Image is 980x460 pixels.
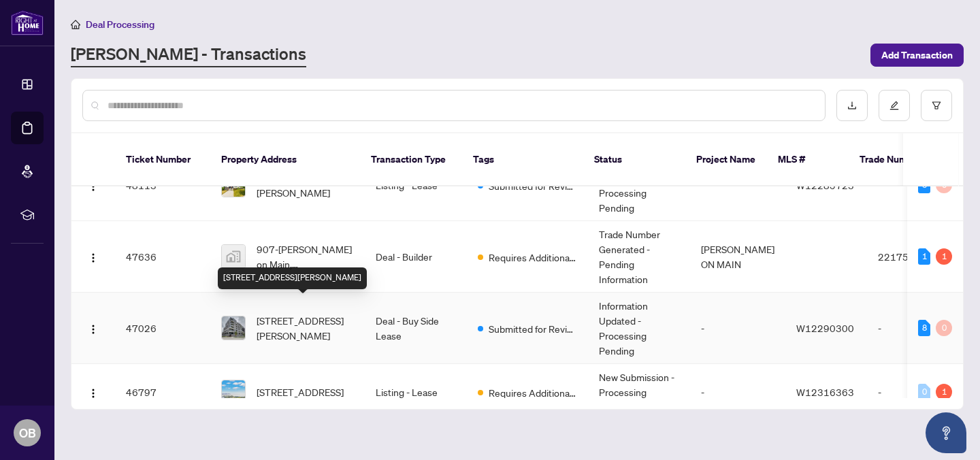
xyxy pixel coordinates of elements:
[257,384,344,399] span: [STREET_ADDRESS]
[86,18,154,31] span: Deal Processing
[932,101,941,110] span: filter
[365,293,467,364] td: Deal - Buy Side Lease
[489,321,577,336] span: Submitted for Review
[796,322,854,334] span: W12290300
[71,20,80,29] span: home
[588,364,690,421] td: New Submission - Processing Pending
[936,384,952,400] div: 1
[82,317,104,339] button: Logo
[115,221,210,293] td: 47636
[489,250,577,265] span: Requires Additional Docs
[365,221,467,293] td: Deal - Builder
[365,364,467,421] td: Listing - Lease
[836,90,868,121] button: download
[210,133,360,186] th: Property Address
[88,388,99,399] img: Logo
[690,221,785,293] td: [PERSON_NAME] ON MAIN
[588,221,690,293] td: Trade Number Generated - Pending Information
[881,44,953,66] span: Add Transaction
[11,10,44,35] img: logo
[257,313,354,343] span: [STREET_ADDRESS][PERSON_NAME]
[115,293,210,364] td: 47026
[71,43,306,67] a: [PERSON_NAME] - Transactions
[690,364,785,421] td: -
[82,381,104,403] button: Logo
[222,316,245,340] img: thumbnail-img
[360,133,462,186] th: Transaction Type
[88,324,99,335] img: Logo
[489,178,577,193] span: Submitted for Review
[918,384,930,400] div: 0
[889,101,899,110] span: edit
[588,293,690,364] td: Information Updated - Processing Pending
[926,412,966,453] button: Open asap
[82,246,104,267] button: Logo
[115,364,210,421] td: 46797
[257,242,354,272] span: 907-[PERSON_NAME] on Main, [GEOGRAPHIC_DATA], [GEOGRAPHIC_DATA], [GEOGRAPHIC_DATA], [GEOGRAPHIC_D...
[918,320,930,336] div: 8
[867,221,962,293] td: 2217578
[847,101,857,110] span: download
[115,133,210,186] th: Ticket Number
[583,133,685,186] th: Status
[918,248,930,265] div: 1
[88,252,99,263] img: Logo
[462,133,583,186] th: Tags
[489,385,577,400] span: Requires Additional Docs
[222,380,245,404] img: thumbnail-img
[218,267,367,289] div: [STREET_ADDRESS][PERSON_NAME]
[849,133,944,186] th: Trade Number
[867,364,962,421] td: -
[88,181,99,192] img: Logo
[690,293,785,364] td: -
[19,423,36,442] span: OB
[867,293,962,364] td: -
[921,90,952,121] button: filter
[879,90,910,121] button: edit
[936,248,952,265] div: 1
[870,44,964,67] button: Add Transaction
[767,133,849,186] th: MLS #
[222,245,245,268] img: thumbnail-img
[685,133,767,186] th: Project Name
[796,386,854,398] span: W12316363
[936,320,952,336] div: 0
